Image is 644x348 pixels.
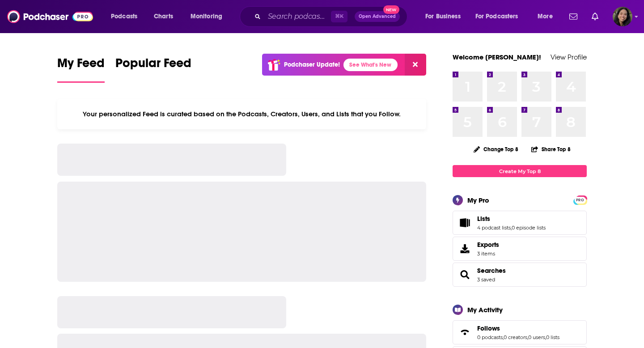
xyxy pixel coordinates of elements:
a: Exports [453,237,587,261]
span: 3 items [477,250,499,257]
a: Create My Top 8 [453,165,587,177]
span: Lists [477,215,490,223]
div: Your personalized Feed is curated based on the Podcasts, Creators, Users, and Lists that you Follow. [57,99,426,129]
div: Search podcasts, credits, & more... [248,6,416,27]
a: View Profile [551,53,587,61]
a: Show notifications dropdown [588,9,602,24]
span: , [545,334,546,340]
a: 0 lists [546,334,559,340]
a: PRO [575,196,585,203]
span: Exports [456,242,474,255]
a: Lists [456,216,474,229]
img: Podchaser - Follow, Share and Rate Podcasts [7,8,93,25]
span: PRO [575,197,585,204]
span: For Podcasters [475,10,518,23]
button: open menu [184,9,234,24]
a: 0 users [528,334,545,340]
a: Charts [148,9,178,24]
button: open menu [531,9,564,24]
a: Follows [456,326,474,339]
button: open menu [419,9,472,24]
a: Lists [477,215,546,223]
span: Open Advanced [359,14,396,19]
span: Follows [453,320,587,344]
span: Charts [154,10,173,23]
a: My Feed [57,55,105,83]
button: Share Top 8 [531,140,571,158]
a: See What's New [343,59,398,71]
span: My Feed [57,55,105,76]
span: Searches [453,263,587,287]
button: open menu [105,9,149,24]
span: Podcasts [111,10,137,23]
a: 4 podcast lists [477,225,511,231]
a: Searches [477,267,506,275]
span: Exports [477,241,499,249]
span: , [511,225,512,231]
span: Follows [477,324,500,332]
a: 0 podcasts [477,334,503,340]
a: Follows [477,324,559,332]
a: 0 creators [504,334,527,340]
button: Change Top 8 [468,144,524,155]
button: open menu [470,9,531,24]
span: More [538,10,553,23]
a: Show notifications dropdown [566,9,581,24]
span: Monitoring [191,10,222,23]
input: Search podcasts, credits, & more... [264,9,331,24]
span: Popular Feed [115,55,191,76]
span: New [383,5,399,14]
span: , [527,334,528,340]
a: 3 saved [477,276,495,283]
a: Welcome [PERSON_NAME]! [453,53,541,61]
span: For Business [425,10,461,23]
a: Searches [456,268,474,281]
p: Podchaser Update! [284,61,340,68]
span: Lists [453,211,587,235]
span: ⌘ K [331,11,347,22]
div: My Pro [467,196,489,204]
button: Open AdvancedNew [355,11,400,22]
a: 0 episode lists [512,225,546,231]
span: Logged in as BroadleafBooks2 [613,7,632,26]
img: User Profile [613,7,632,26]
button: Show profile menu [613,7,632,26]
span: , [503,334,504,340]
div: My Activity [467,306,503,314]
a: Popular Feed [115,55,191,83]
